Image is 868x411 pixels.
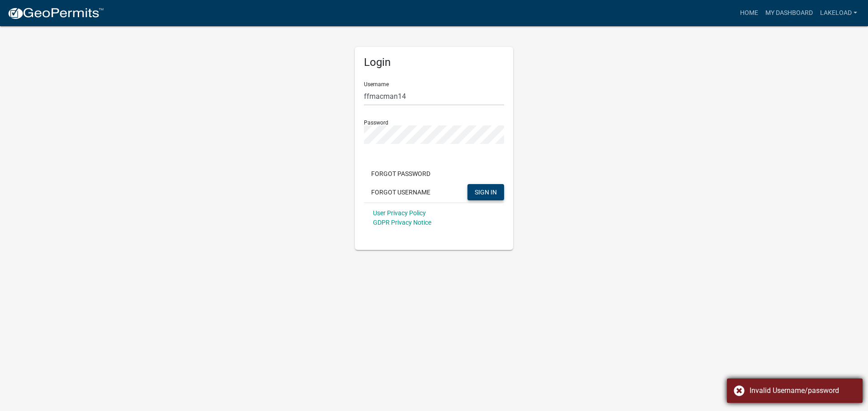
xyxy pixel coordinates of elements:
[762,5,816,22] a: My Dashboard
[373,209,426,217] a: User Privacy Policy
[364,56,504,69] h5: Login
[364,184,438,200] button: Forgot Username
[373,219,431,226] a: GDPR Privacy Notice
[364,166,438,182] button: Forgot Password
[736,5,762,22] a: Home
[467,184,504,200] button: SIGN IN
[750,385,856,396] div: Invalid Username/password
[475,188,497,195] span: SIGN IN
[816,5,861,22] a: lakeload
